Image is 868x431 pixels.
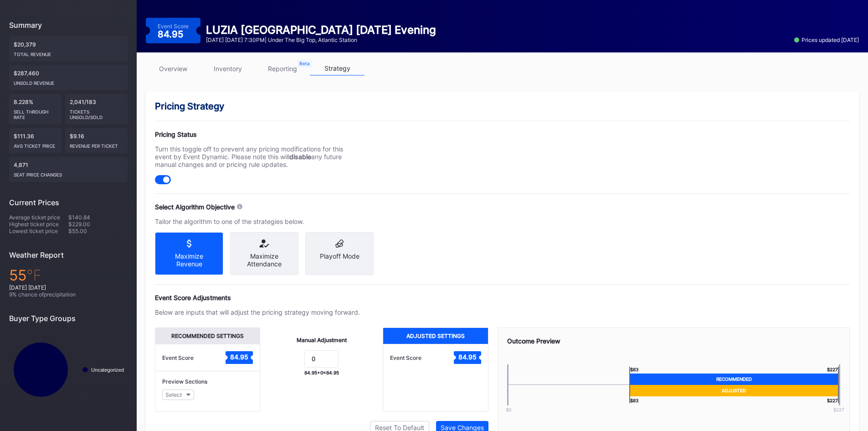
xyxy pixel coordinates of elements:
[155,294,850,301] div: Event Score Adjustments
[823,407,855,412] div: $ 227
[165,391,182,398] div: Select
[155,328,260,344] div: Recommended Settings
[68,228,128,234] div: $55.00
[310,62,365,76] a: strategy
[155,203,235,211] div: Select Algorithm Objective
[297,337,347,343] div: Manual Adjustment
[162,354,194,361] div: Event Score
[9,228,68,234] div: Lowest ticket price
[237,252,291,268] div: Maximize Attendance
[493,407,524,412] div: $0
[68,214,128,221] div: $140.84
[200,62,255,76] a: inventory
[9,65,128,90] div: $287,460
[14,140,57,149] div: Avg ticket price
[70,140,123,149] div: Revenue per ticket
[206,23,436,36] div: LUZIA [GEOGRAPHIC_DATA] [DATE] Evening
[26,266,41,284] span: ℉
[206,36,436,43] div: [DATE] [DATE] 7:30PM | Under the Big Top, Atlantic Station
[629,396,638,403] div: $ 83
[14,77,123,86] div: Unsold Revenue
[155,218,360,225] div: Tailor the algorithm to one of the strategies below.
[629,367,638,374] div: $ 83
[9,284,128,291] div: [DATE] [DATE]
[155,130,360,138] div: Pricing Status
[14,105,57,120] div: Sell Through Rate
[827,367,839,374] div: $ 227
[9,94,62,125] div: 8.228%
[91,367,124,373] text: Uncategorized
[155,145,360,168] div: Turn this toggle off to prevent any pricing modifications for this event by Event Dynamic. Please...
[162,252,216,268] div: Maximize Revenue
[9,330,128,410] svg: Chart title
[383,328,488,344] div: Adjusted Settings
[162,389,194,400] button: Select
[68,221,128,228] div: $229.00
[507,337,841,345] div: Outcome Preview
[9,214,68,221] div: Average ticket price
[158,23,189,30] div: Event Score
[304,370,339,375] div: 84.95 + 0 = 84.95
[9,21,128,30] div: Summary
[155,308,360,316] div: Below are inputs that will adjust the pricing strategy moving forward.
[313,252,366,260] div: Playoff Mode
[9,250,128,260] div: Weather Report
[9,266,128,284] div: 55
[162,378,253,385] div: Preview Sections
[146,62,200,76] a: overview
[158,30,185,39] div: 84.95
[458,353,477,361] text: 84.95
[70,105,123,120] div: Tickets Unsold/Sold
[289,153,311,161] strong: disable
[9,221,68,228] div: Highest ticket price
[230,353,248,361] text: 84.95
[9,198,128,207] div: Current Prices
[9,157,128,182] div: 4,871
[155,101,850,112] div: Pricing Strategy
[9,314,128,323] div: Buyer Type Groups
[9,291,128,298] div: 9 % chance of precipitation
[390,354,421,361] div: Event Score
[14,48,123,57] div: Total Revenue
[14,168,123,177] div: seat price changes
[629,374,839,385] div: Recommended
[9,128,62,153] div: $111.36
[65,94,128,125] div: 2,041/183
[9,36,128,62] div: $20,379
[827,396,839,403] div: $ 227
[255,62,310,76] a: reporting
[65,128,128,153] div: $9.16
[794,36,859,43] div: Prices updated [DATE]
[629,385,839,396] div: Adjusted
